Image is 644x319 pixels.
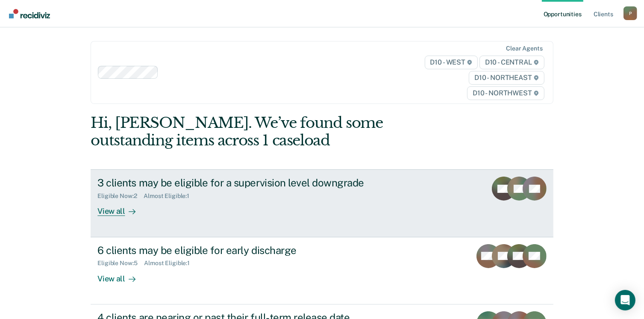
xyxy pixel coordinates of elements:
[97,177,397,189] div: 3 clients may be eligible for a supervision level downgrade
[479,56,544,69] span: D10 - CENTRAL
[615,290,635,310] div: Open Intercom Messenger
[91,114,461,149] div: Hi, [PERSON_NAME]. We’ve found some outstanding items across 1 caseload
[9,9,50,18] img: Recidiviz
[144,260,197,267] div: Almost Eligible : 1
[425,56,478,69] span: D10 - WEST
[623,6,637,20] button: Profile dropdown button
[469,71,544,85] span: D10 - NORTHEAST
[97,200,145,216] div: View all
[97,267,145,284] div: View all
[97,244,397,257] div: 6 clients may be eligible for early discharge
[91,237,553,304] a: 6 clients may be eligible for early dischargeEligible Now:5Almost Eligible:1View all
[506,45,542,52] div: Clear agents
[91,169,553,237] a: 3 clients may be eligible for a supervision level downgradeEligible Now:2Almost Eligible:1View all
[623,6,637,20] div: P
[467,86,544,100] span: D10 - NORTHWEST
[144,192,196,200] div: Almost Eligible : 1
[97,192,144,200] div: Eligible Now : 2
[97,260,144,267] div: Eligible Now : 5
